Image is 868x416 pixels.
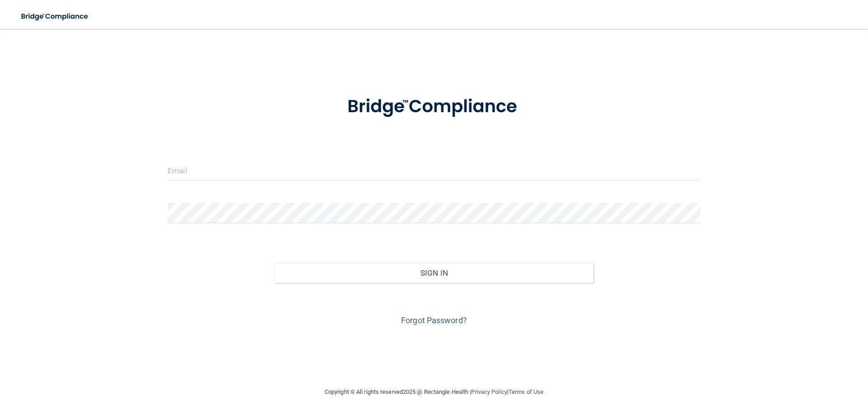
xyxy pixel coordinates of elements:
[329,83,539,130] img: bridge_compliance_login_screen.278c3ca4.svg
[401,316,467,325] a: Forgot Password?
[269,378,599,406] div: Copyright © All rights reserved 2025 @ Rectangle Health | |
[471,388,507,395] a: Privacy Policy
[274,263,594,283] button: Sign In
[14,7,97,26] img: bridge_compliance_login_screen.278c3ca4.svg
[168,160,700,181] input: Email
[509,388,543,395] a: Terms of Use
